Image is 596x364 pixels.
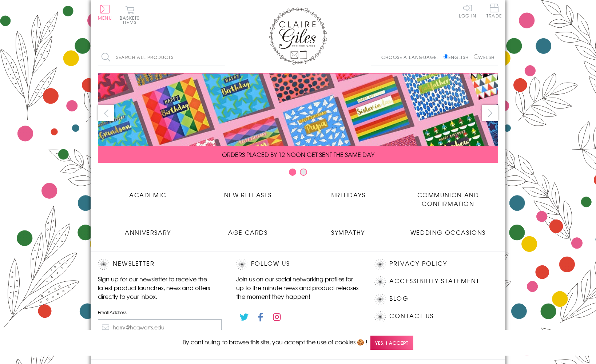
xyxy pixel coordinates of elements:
[298,185,398,199] a: Birthdays
[120,6,140,24] button: Basket0 items
[123,15,140,25] span: 0 items
[98,319,222,336] input: harry@hogwarts.edu
[98,15,112,21] span: Menu
[389,294,409,304] a: Blog
[398,222,498,237] a: Wedding Occasions
[300,169,307,176] button: Carousel Page 2
[389,276,480,286] a: Accessibility Statement
[474,54,494,60] label: Welsh
[330,190,365,199] span: Birthdays
[98,105,114,121] button: prev
[125,228,171,237] span: Anniversary
[98,259,222,270] h2: Newsletter
[198,222,298,237] a: Age Cards
[486,4,502,19] a: Trade
[459,4,476,18] a: Log In
[98,185,198,199] a: Academic
[218,49,225,66] input: Search
[370,336,413,350] span: Yes, I accept
[228,228,267,237] span: Age Cards
[222,150,374,159] span: ORDERS PLACED BY 12 NOON GET SENT THE SAME DAY
[224,190,272,199] span: New Releases
[474,54,478,59] input: Welsh
[98,309,222,316] label: Email Address
[444,54,448,59] input: English
[410,228,486,237] span: Wedding Occasions
[98,168,498,179] div: Carousel Pagination
[98,274,222,301] p: Sign up for our newsletter to receive the latest product launches, news and offers directly to yo...
[98,5,112,20] button: Menu
[236,259,360,270] h2: Follow Us
[331,228,365,237] span: Sympathy
[398,185,498,208] a: Communion and Confirmation
[482,105,498,121] button: next
[289,169,296,176] button: Carousel Page 1 (Current Slide)
[129,190,167,199] span: Academic
[389,311,434,321] a: Contact Us
[269,7,327,65] img: Claire Giles Greetings Cards
[198,185,298,199] a: New Releases
[98,222,198,237] a: Anniversary
[486,4,502,18] span: Trade
[444,54,472,60] label: English
[98,49,225,66] input: Search all products
[236,274,360,301] p: Join us on our social networking profiles for up to the minute news and product releases the mome...
[389,259,447,269] a: Privacy Policy
[417,190,479,208] span: Communion and Confirmation
[298,222,398,237] a: Sympathy
[381,54,442,60] p: Choose a language:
